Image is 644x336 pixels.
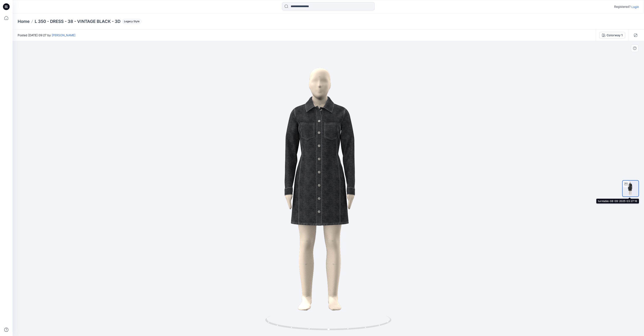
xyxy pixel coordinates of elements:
span: Posted [DATE] 09:27 by [18,33,75,37]
p: L 350 - DRESS - 38 - VINTAGE BLACK - 3D [35,18,120,24]
span: Legacy Style [122,19,141,24]
img: turntable-08-09-2025-03:27:16 [623,181,639,197]
div: Colorway 1 [607,33,623,38]
button: Legacy Style [120,18,141,24]
button: Colorway 1 [599,32,625,39]
p: Registered? [614,4,631,9]
a: Home [18,18,30,24]
a: [PERSON_NAME] [52,33,75,37]
img: eyJhbGciOiJIUzI1NiIsImtpZCI6IjAiLCJzbHQiOiJzZXMiLCJ0eXAiOiJKV1QifQ.eyJkYXRhIjp7InR5cGUiOiJzdG9yYW... [192,52,465,325]
p: Login [631,5,639,9]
